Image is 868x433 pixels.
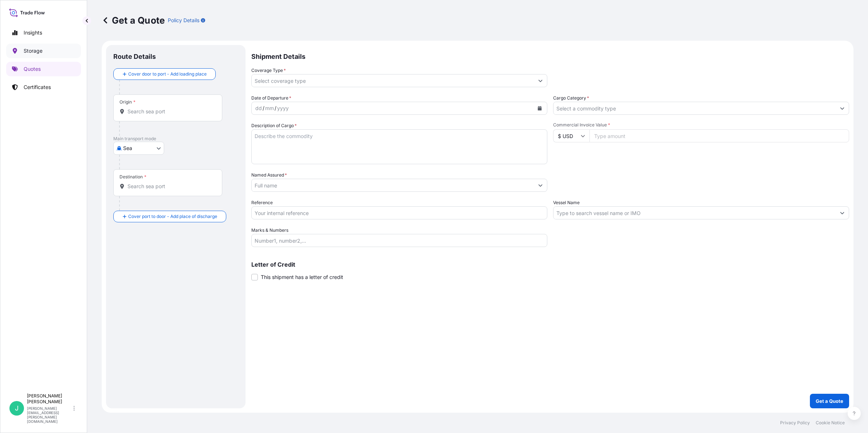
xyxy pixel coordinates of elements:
[275,104,276,113] div: /
[24,29,42,36] p: Insights
[255,104,263,113] div: day,
[553,206,836,219] input: Type to search vessel name or IMO
[128,70,207,78] span: Cover door to port - Add loading place
[534,179,547,192] button: Show suggestions
[113,211,226,222] button: Cover port to door - Add place of discharge
[119,174,146,180] div: Destination
[251,206,547,219] input: Your internal reference
[553,94,589,102] label: Cargo Category
[816,420,845,426] a: Cookie Notice
[24,47,42,54] p: Storage
[113,136,238,142] p: Main transport mode
[168,17,199,24] p: Policy Details
[534,102,545,114] button: Calendar
[251,227,288,234] label: Marks & Numbers
[119,99,135,105] div: Origin
[263,104,264,113] div: /
[6,80,81,94] a: Certificates
[816,397,843,405] p: Get a Quote
[27,393,72,405] p: [PERSON_NAME] [PERSON_NAME]
[128,213,217,220] span: Cover port to door - Add place of discharge
[113,68,216,80] button: Cover door to port - Add loading place
[251,234,547,247] input: Number1, number2,...
[251,199,273,206] label: Reference
[836,102,849,115] button: Show suggestions
[6,25,81,40] a: Insights
[251,94,291,102] span: Date of Departure
[15,405,19,412] span: J
[24,65,41,73] p: Quotes
[24,84,51,91] p: Certificates
[127,183,213,190] input: Destination
[276,104,289,113] div: year,
[102,15,165,26] p: Get a Quote
[6,44,81,58] a: Storage
[252,74,534,87] input: Select coverage type
[553,122,849,128] span: Commercial Invoice Value
[534,74,547,87] button: Show suggestions
[251,262,849,267] p: Letter of Credit
[127,108,213,115] input: Origin
[123,145,132,152] span: Sea
[251,67,286,74] label: Coverage Type
[836,206,849,219] button: Show suggestions
[252,179,534,192] input: Full name
[264,104,275,113] div: month,
[553,199,580,206] label: Vessel Name
[251,171,287,179] label: Named Assured
[589,129,849,142] input: Type amount
[113,142,164,155] button: Select transport
[251,45,849,67] p: Shipment Details
[553,102,836,115] input: Select a commodity type
[251,122,297,129] label: Description of Cargo
[810,394,849,408] button: Get a Quote
[113,52,156,61] p: Route Details
[780,420,810,426] a: Privacy Policy
[6,62,81,76] a: Quotes
[261,274,343,281] span: This shipment has a letter of credit
[27,406,72,424] p: [PERSON_NAME][EMAIL_ADDRESS][PERSON_NAME][DOMAIN_NAME]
